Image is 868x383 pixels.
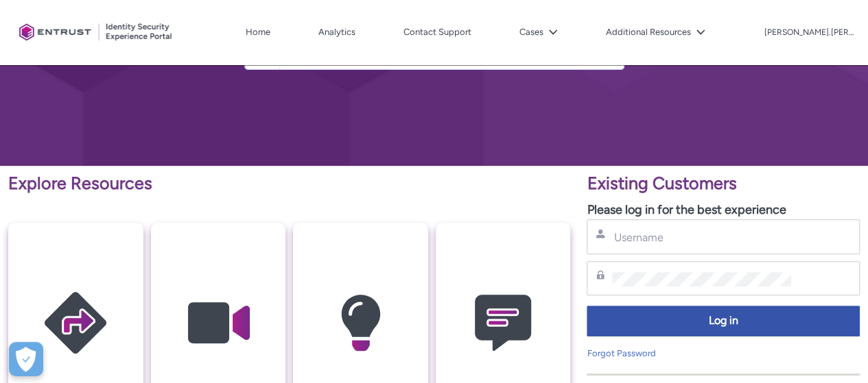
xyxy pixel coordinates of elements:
[587,201,860,219] p: Please log in for the best experience
[516,22,561,42] button: Cases
[9,342,43,376] button: Open Preferences
[400,22,475,42] a: Contact Support
[764,28,854,38] p: [PERSON_NAME].[PERSON_NAME].ext
[587,306,860,336] button: Log in
[612,230,790,245] input: Username
[602,22,709,42] button: Additional Resources
[8,171,570,197] p: Explore Resources
[587,171,860,197] p: Existing Customers
[596,313,851,329] span: Log in
[315,22,359,42] a: Analytics, opens in new tab
[764,25,854,38] button: User Profile rebecca.schwarz.ext
[587,348,655,358] a: Forgot Password
[9,342,43,376] div: Cookie Preferences
[242,22,274,42] a: Home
